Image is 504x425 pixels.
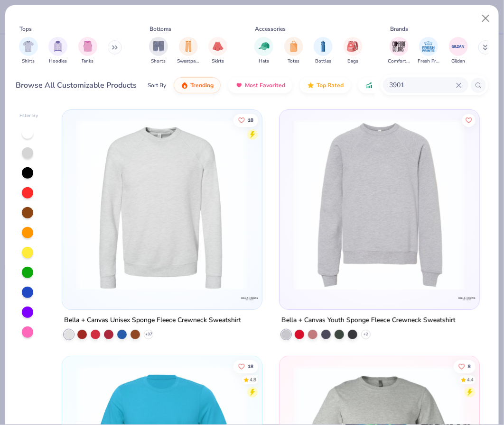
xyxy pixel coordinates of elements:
img: Bella + Canvas logo [457,289,476,307]
span: Fresh Prints [418,58,439,65]
img: Hats Image [259,41,270,52]
div: filter for Bottles [314,37,333,65]
div: Filter By [19,112,38,119]
button: filter button [208,37,227,65]
span: Tanks [82,58,94,65]
span: Gildan [451,58,465,65]
button: Like [462,113,476,127]
img: Shorts Image [153,41,164,52]
img: Bella + Canvas logo [240,289,259,307]
img: Bags Image [347,41,358,52]
span: Hats [259,58,269,65]
button: Top Rated [300,77,351,93]
div: filter for Bags [344,37,363,65]
button: filter button [78,37,97,65]
div: Sort By [148,81,166,90]
img: Comfort Colors Image [392,39,406,54]
button: filter button [449,37,468,65]
div: filter for Fresh Prints [418,37,439,65]
img: Sweatpants Image [183,41,194,52]
div: Bottoms [150,25,172,33]
img: Skirts Image [213,41,224,52]
span: Bags [347,58,358,65]
div: filter for Shirts [19,37,38,65]
button: filter button [284,37,303,65]
button: Price [358,77,396,93]
img: most_fav.gif [235,81,243,89]
button: filter button [48,37,67,65]
button: Trending [174,77,221,93]
button: filter button [418,37,439,65]
div: Accessories [255,25,286,33]
span: Bottles [315,58,331,65]
span: 8 [468,364,471,369]
span: Totes [288,58,299,65]
span: Comfort Colors [388,58,410,65]
div: filter for Tanks [78,37,97,65]
span: Price [375,81,389,89]
div: filter for Gildan [449,37,468,65]
span: 18 [248,364,253,369]
img: trending.gif [181,81,188,89]
button: filter button [388,37,410,65]
div: 4.4 [467,376,474,383]
span: Most Favorited [245,81,285,89]
div: 4.8 [250,376,256,383]
div: Brands [390,25,408,33]
button: filter button [149,37,168,65]
span: + 2 [364,331,368,337]
button: Close [477,9,495,27]
button: Most Favorited [228,77,292,93]
div: filter for Sweatpants [177,37,199,65]
div: Bella + Canvas Unisex Sponge Fleece Crewneck Sweatshirt [64,314,241,326]
div: filter for Hats [254,37,273,65]
button: Like [233,113,258,127]
div: Tops [19,25,32,33]
img: Hoodies Image [53,41,63,52]
button: filter button [314,37,333,65]
div: filter for Comfort Colors [388,37,410,65]
img: Tanks Image [83,41,93,52]
div: filter for Skirts [208,37,227,65]
div: filter for Totes [284,37,303,65]
span: 18 [248,118,253,122]
span: + 37 [145,331,152,337]
img: 4817f136-d0b5-47ce-8212-b0e7527ddf26 [252,119,432,290]
img: Shirts Image [23,41,34,52]
span: Skirts [212,58,224,65]
button: Like [454,360,476,373]
input: Try "T-Shirt" [389,80,456,90]
button: filter button [254,37,273,65]
span: Top Rated [317,81,344,89]
span: Hoodies [49,58,67,65]
img: TopRated.gif [307,81,315,89]
button: filter button [177,37,199,65]
img: c700a0c6-e9ef-4f0f-9514-95da1c3a5535 [72,119,252,290]
button: Like [233,360,258,373]
img: Gildan Image [451,39,466,54]
button: filter button [19,37,38,65]
img: Fresh Prints Image [421,39,436,54]
img: Totes Image [289,41,299,52]
button: filter button [344,37,363,65]
img: 80137ec0-a204-4027-b2a6-56992861cb4d [289,119,469,290]
div: filter for Shorts [149,37,168,65]
span: Trending [190,81,214,89]
img: Bottles Image [318,41,328,52]
div: Bella + Canvas Youth Sponge Fleece Crewneck Sweatshirt [281,314,456,326]
span: Sweatpants [177,58,199,65]
span: Shirts [22,58,35,65]
span: Shorts [151,58,166,65]
div: Browse All Customizable Products [16,80,137,91]
div: filter for Hoodies [48,37,67,65]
